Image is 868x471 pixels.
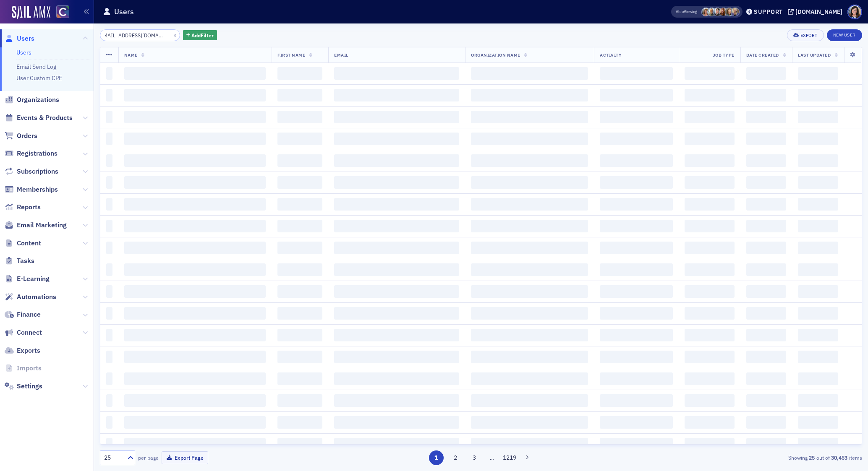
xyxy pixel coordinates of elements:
[124,394,266,407] span: ‌
[701,8,710,16] span: Cheryl Moss
[685,67,735,80] span: ‌
[5,185,58,194] a: Memberships
[162,451,208,464] button: Export Page
[746,263,786,276] span: ‌
[600,176,673,189] span: ‌
[798,176,838,189] span: ‌
[17,382,42,391] span: Settings
[746,438,786,450] span: ‌
[685,198,735,211] span: ‌
[746,416,786,429] span: ‌
[746,133,786,145] span: ‌
[17,34,34,43] span: Users
[471,394,588,407] span: ‌
[746,285,786,298] span: ‌
[5,239,41,248] a: Content
[600,351,673,363] span: ‌
[685,394,735,407] span: ‌
[600,52,622,58] span: Activity
[746,394,786,407] span: ‌
[16,74,62,82] a: User Custom CPE
[124,198,266,211] span: ‌
[798,111,838,123] span: ‌
[429,450,444,465] button: 1
[676,9,684,14] div: Also
[277,329,322,341] span: ‌
[746,111,786,123] span: ‌
[17,239,41,248] span: Content
[685,263,735,276] span: ‌
[277,285,322,298] span: ‌
[5,364,42,373] a: Imports
[17,364,42,373] span: Imports
[334,329,459,341] span: ‌
[798,52,831,58] span: Last Updated
[471,52,520,58] span: Organization Name
[600,89,673,101] span: ‌
[124,176,266,189] span: ‌
[106,154,112,167] span: ‌
[334,176,459,189] span: ‌
[277,307,322,320] span: ‌
[277,133,322,145] span: ‌
[5,95,59,104] a: Organizations
[17,95,59,104] span: Organizations
[788,9,845,15] button: [DOMAIN_NAME]
[334,307,459,320] span: ‌
[106,372,112,385] span: ‌
[17,292,56,302] span: Automations
[106,176,112,189] span: ‌
[5,256,34,265] a: Tasks
[334,133,459,145] span: ‌
[5,131,37,141] a: Orders
[17,203,41,212] span: Reports
[467,450,482,465] button: 3
[600,307,673,320] span: ‌
[5,113,73,122] a: Events & Products
[685,111,735,123] span: ‌
[614,454,862,461] div: Showing out of items
[334,242,459,254] span: ‌
[124,263,266,276] span: ‌
[124,329,266,341] span: ‌
[106,329,112,341] span: ‌
[746,52,779,58] span: Date Created
[124,416,266,429] span: ‌
[830,454,849,461] strong: 30,453
[746,89,786,101] span: ‌
[471,111,588,123] span: ‌
[798,372,838,385] span: ‌
[124,242,266,254] span: ‌
[600,329,673,341] span: ‌
[798,329,838,341] span: ‌
[17,256,34,265] span: Tasks
[685,285,735,298] span: ‌
[731,8,740,16] span: Alicia Gelinas
[277,220,322,232] span: ‌
[808,454,816,461] strong: 25
[277,67,322,80] span: ‌
[124,52,138,58] span: Name
[5,310,41,319] a: Finance
[124,89,266,101] span: ‌
[17,113,73,122] span: Events & Products
[334,89,459,101] span: ‌
[106,307,112,320] span: ‌
[471,89,588,101] span: ‌
[5,167,58,176] a: Subscriptions
[746,176,786,189] span: ‌
[685,307,735,320] span: ‌
[17,221,67,230] span: Email Marketing
[124,351,266,363] span: ‌
[471,416,588,429] span: ‌
[600,263,673,276] span: ‌
[334,220,459,232] span: ‌
[471,329,588,341] span: ‌
[746,198,786,211] span: ‌
[124,133,266,145] span: ‌
[707,8,716,16] span: Derrol Moorhead
[191,31,214,39] span: Add Filter
[5,149,58,158] a: Registrations
[124,372,266,385] span: ‌
[448,450,463,465] button: 2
